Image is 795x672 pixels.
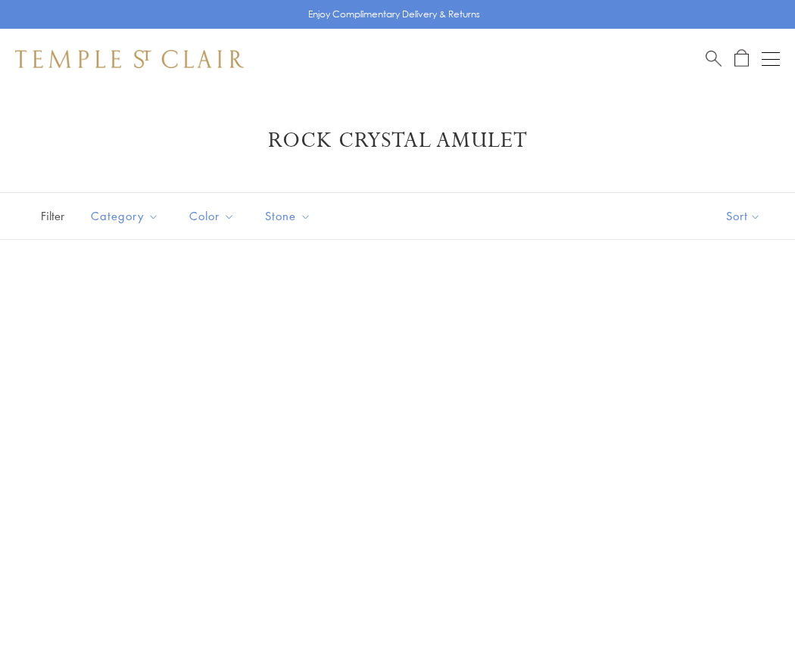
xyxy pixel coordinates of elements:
[257,207,323,226] span: Stone
[15,50,244,68] img: Temple St. Clair
[706,49,722,68] a: Search
[182,207,246,226] span: Color
[178,199,246,233] button: Color
[38,127,757,154] h1: Rock Crystal Amulet
[308,7,480,22] p: Enjoy Complimentary Delivery & Returns
[734,49,749,68] a: Open Shopping Bag
[254,199,323,233] button: Stone
[692,193,795,239] button: Show sort by
[83,207,170,226] span: Category
[79,199,170,233] button: Category
[762,50,780,68] button: Open navigation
